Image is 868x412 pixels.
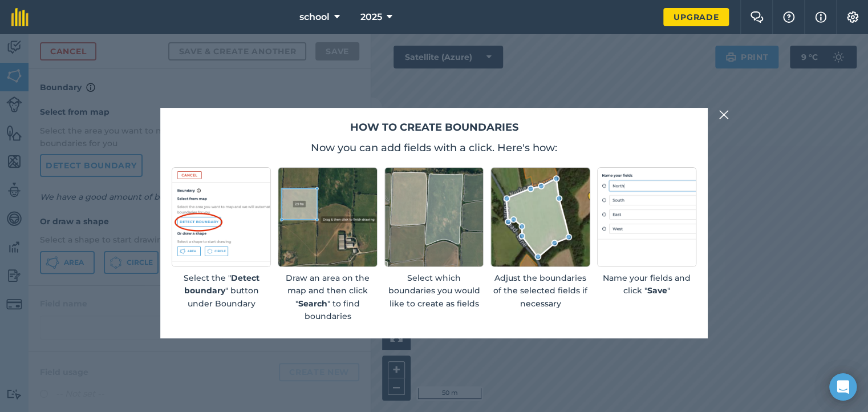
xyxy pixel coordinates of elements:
[663,8,729,26] a: Upgrade
[11,8,29,26] img: fieldmargin Logo
[172,140,696,156] p: Now you can add fields with a click. Here's how:
[384,272,484,310] p: Select which boundaries you would like to create as fields
[719,108,729,122] img: svg+xml;base64,PHN2ZyB4bWxucz0iaHR0cDovL3d3dy53My5vcmcvMjAwMC9zdmciIHdpZHRoPSIyMiIgaGVpZ2h0PSIzMC...
[172,167,271,266] img: Screenshot of detect boundary button
[750,11,764,23] img: Two speech bubbles overlapping with the left bubble in the forefront
[299,10,330,24] span: school
[278,272,377,323] p: Draw an area on the map and then click " " to find boundaries
[829,373,857,401] div: Open Intercom Messenger
[360,10,382,24] span: 2025
[597,167,696,266] img: placeholder
[172,272,271,310] p: Select the " " button under Boundary
[490,167,590,266] img: Screenshot of an editable boundary
[278,167,377,266] img: Screenshot of an rectangular area drawn on a map
[172,119,696,136] h2: How to create boundaries
[846,11,859,23] img: A cog icon
[647,285,667,296] strong: Save
[384,167,484,266] img: Screenshot of selected fields
[782,11,796,23] img: A question mark icon
[597,272,696,297] p: Name your fields and click " "
[815,10,826,24] img: svg+xml;base64,PHN2ZyB4bWxucz0iaHR0cDovL3d3dy53My5vcmcvMjAwMC9zdmciIHdpZHRoPSIxNyIgaGVpZ2h0PSIxNy...
[298,298,327,309] strong: Search
[490,272,590,310] p: Adjust the boundaries of the selected fields if necessary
